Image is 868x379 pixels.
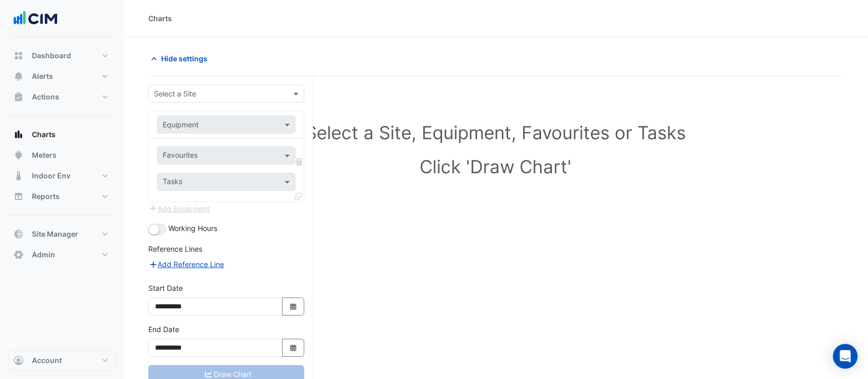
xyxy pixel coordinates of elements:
div: Favourites [161,150,198,163]
label: Start Date [148,283,183,293]
app-icon: Actions [13,92,24,102]
button: Reports [8,186,115,207]
span: Hide settings [161,53,207,64]
button: Actions [8,87,115,107]
button: Dashboard [8,45,115,66]
fa-icon: Select Date [289,302,298,311]
app-icon: Site Manager [13,229,24,239]
img: Company Logo [12,8,59,29]
label: End Date [148,324,179,335]
div: Open Intercom Messenger [833,344,858,369]
app-icon: Reports [13,191,24,202]
span: Admin [32,250,55,260]
span: Account [32,355,62,366]
button: Add Reference Line [148,258,225,270]
button: Account [8,350,115,371]
div: Charts [148,13,172,24]
app-icon: Meters [13,150,24,160]
span: Choose Function [295,157,304,166]
button: Site Manager [8,224,115,244]
span: Meters [32,150,57,160]
label: Reference Lines [148,243,202,254]
span: Charts [32,129,56,140]
app-icon: Admin [13,250,24,260]
span: Reports [32,191,60,202]
button: Admin [8,244,115,265]
span: Actions [32,92,59,102]
span: Site Manager [32,229,78,239]
span: Alerts [32,71,53,81]
button: Charts [8,124,115,145]
span: Indoor Env [32,171,71,181]
button: Alerts [8,66,115,87]
app-icon: Dashboard [13,51,24,61]
app-icon: Alerts [13,71,24,81]
h1: Click 'Draw Chart' [171,156,821,177]
div: Tasks [161,176,182,189]
button: Meters [8,145,115,166]
button: Hide settings [148,50,214,68]
fa-icon: Select Date [289,343,298,352]
span: Working Hours [168,224,217,233]
span: Clone Favourites and Tasks from this Equipment to other Equipment [294,192,302,201]
app-icon: Charts [13,129,24,140]
h1: Select a Site, Equipment, Favourites or Tasks [171,122,821,143]
span: Dashboard [32,51,71,61]
app-icon: Indoor Env [13,171,24,181]
button: Indoor Env [8,166,115,186]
